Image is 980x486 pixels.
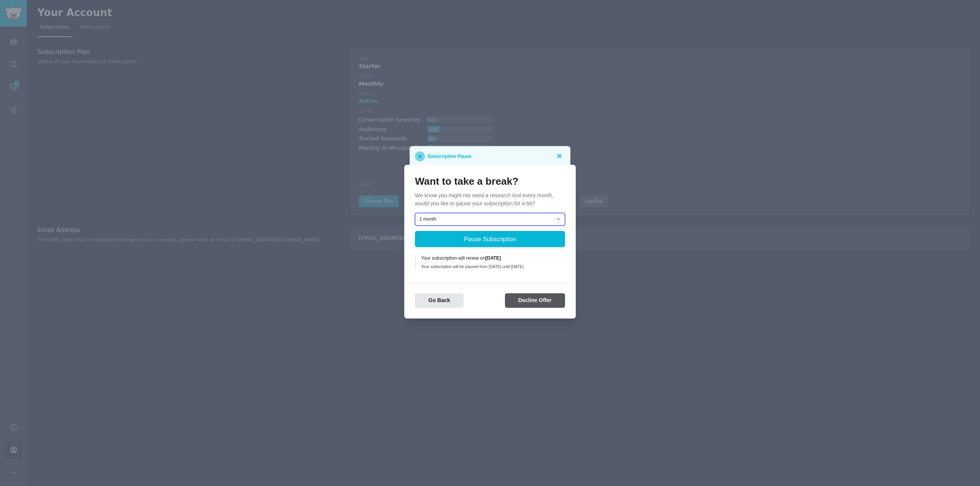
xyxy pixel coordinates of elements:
[485,255,501,261] b: [DATE]
[415,231,565,247] button: Pause Subscription
[415,293,464,308] button: Go Back
[415,192,565,208] p: We know you might not need a research tool every month, would you like to pause your subscription...
[421,264,560,269] div: Your subscription will be paused from [DATE] until [DATE]
[415,176,565,188] h1: Want to take a break?
[428,151,471,161] p: Subscription Pause
[421,255,560,262] div: Your subscription will renew on
[505,293,565,308] button: Decline Offer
